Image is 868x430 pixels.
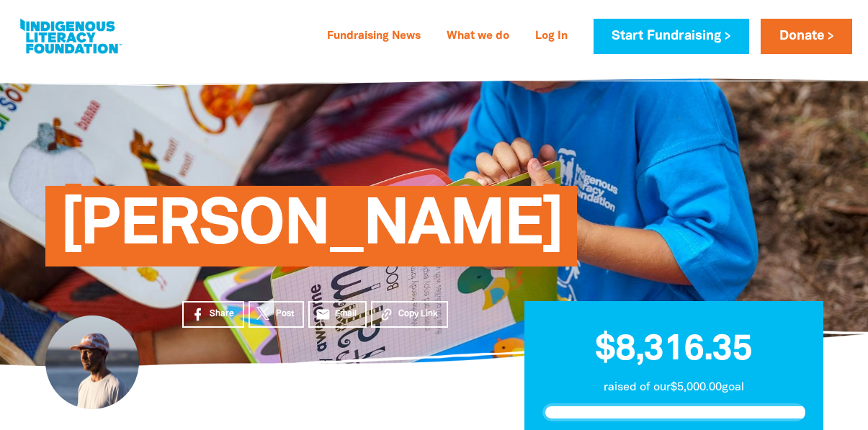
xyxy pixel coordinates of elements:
[527,25,576,48] a: Log In
[276,308,294,321] span: Post
[318,25,429,48] a: Fundraising News
[542,379,805,396] p: raised of our $5,000.00 goal
[594,19,749,54] a: Start Fundraising
[316,307,331,322] i: email
[335,308,357,321] span: Email
[249,301,304,328] a: Post
[60,197,563,266] span: [PERSON_NAME]
[438,25,518,48] a: What we do
[182,301,244,328] a: Share
[210,308,234,321] span: Share
[398,308,438,321] span: Copy Link
[371,301,448,328] button: Copy Link
[761,19,851,54] a: Donate
[595,333,752,367] span: $8,316.35
[308,301,367,328] a: emailEmail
